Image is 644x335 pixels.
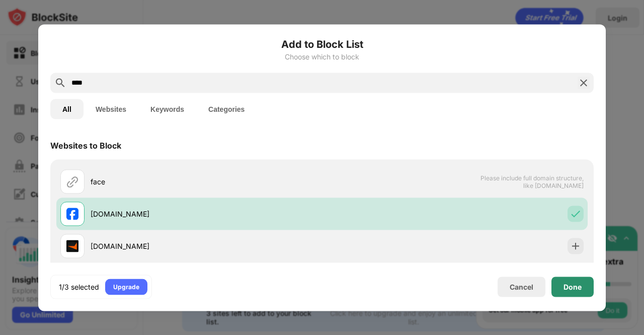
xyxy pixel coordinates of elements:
[196,99,257,119] button: Categories
[66,175,78,187] img: url.svg
[66,208,78,220] img: favicons
[50,140,121,150] div: Websites to Block
[66,240,78,252] img: favicons
[578,77,590,89] img: search-close
[563,283,582,291] div: Done
[91,176,322,187] div: face
[50,99,84,119] button: All
[50,36,594,51] h6: Add to Block List
[480,174,584,189] span: Please include full domain structure, like [DOMAIN_NAME]
[50,52,594,60] div: Choose which to block
[138,99,196,119] button: Keywords
[59,282,99,292] div: 1/3 selected
[91,241,322,251] div: [DOMAIN_NAME]
[510,283,533,291] div: Cancel
[91,209,322,219] div: [DOMAIN_NAME]
[84,99,138,119] button: Websites
[54,77,66,89] img: search.svg
[113,282,139,292] div: Upgrade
